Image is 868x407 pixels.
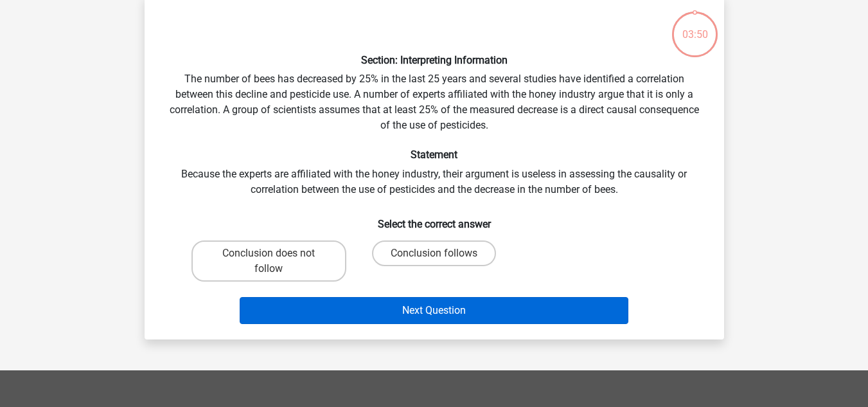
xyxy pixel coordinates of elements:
[671,10,719,42] div: 03:50
[372,240,496,266] label: Conclusion follows
[165,54,704,66] h6: Section: Interpreting Information
[191,240,346,282] label: Conclusion does not follow
[240,297,628,324] button: Next Question
[165,208,704,230] h6: Select the correct answer
[150,5,719,329] div: The number of bees has decreased by 25% in the last 25 years and several studies have identified ...
[165,149,704,161] h6: Statement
